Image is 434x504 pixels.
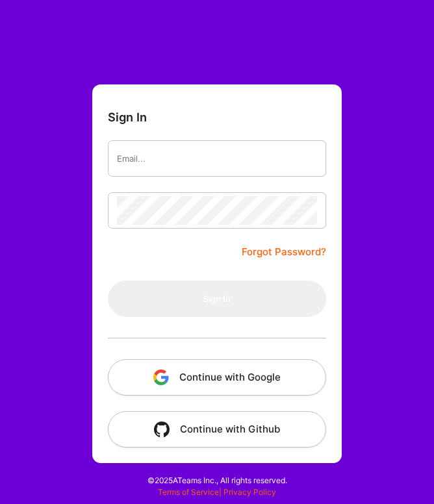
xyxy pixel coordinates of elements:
span: | [158,487,276,497]
button: Sign In [108,281,326,317]
a: Privacy Policy [223,487,276,497]
button: Continue with Google [108,359,326,396]
a: Forgot Password? [242,244,326,260]
img: icon [153,370,169,385]
h3: Sign In [108,110,147,125]
input: Email... [117,144,317,173]
button: Continue with Github [108,411,326,447]
a: Terms of Service [158,487,219,497]
img: icon [154,422,170,437]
